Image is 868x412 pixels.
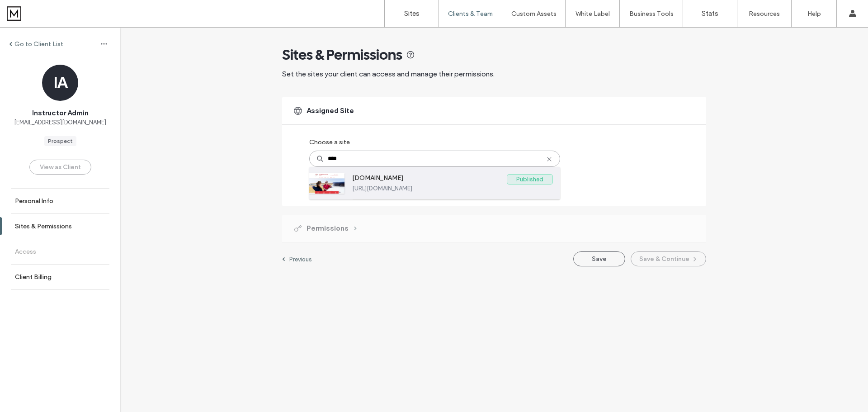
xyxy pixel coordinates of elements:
[20,6,39,14] span: Help
[282,70,495,78] span: Set the sites your client can access and manage their permissions.
[14,40,63,48] label: Go to Client List
[14,118,106,127] span: [EMAIL_ADDRESS][DOMAIN_NAME]
[282,46,402,64] span: Sites & Permissions
[352,174,507,185] label: [DOMAIN_NAME]
[32,108,89,118] span: Instructor Admin
[448,10,493,18] label: Clients & Team
[629,10,674,18] label: Business Tools
[807,10,821,18] label: Help
[573,251,625,266] button: Save
[507,174,553,185] label: Published
[282,256,312,263] a: Previous
[15,273,52,281] label: Client Billing
[42,65,78,101] div: IA
[307,223,349,233] span: Permissions
[15,223,72,230] label: Sites & Permissions
[749,10,780,18] label: Resources
[15,197,53,205] label: Personal Info
[289,256,312,263] label: Previous
[309,134,350,151] label: Choose a site
[307,106,354,116] span: Assigned Site
[352,185,553,192] label: [URL][DOMAIN_NAME]
[702,9,718,18] label: Stats
[511,10,557,18] label: Custom Assets
[15,248,36,256] label: Access
[48,137,73,145] div: Prospect
[576,10,610,18] label: White Label
[404,9,420,18] label: Sites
